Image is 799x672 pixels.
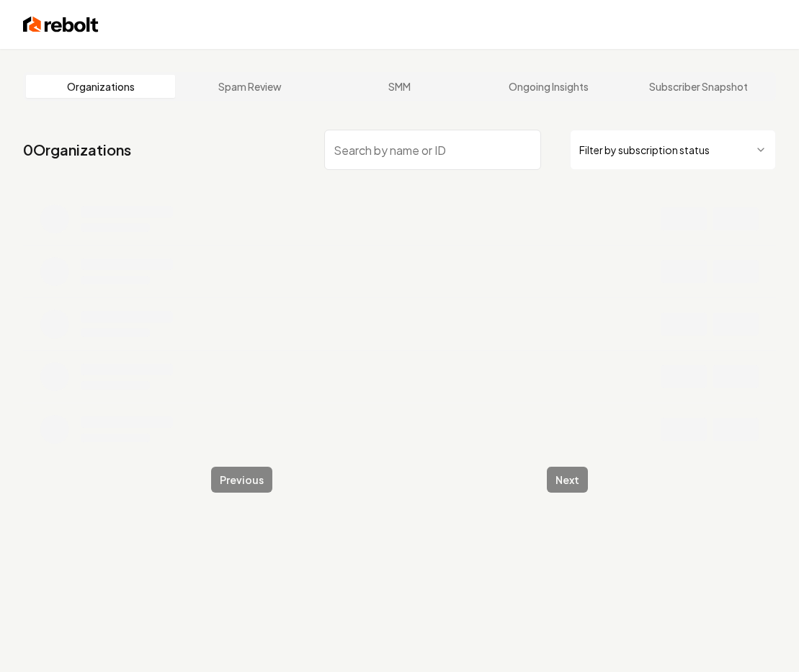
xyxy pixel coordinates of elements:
[474,75,623,98] a: Ongoing Insights
[324,130,541,170] input: Search by name or ID
[23,14,99,35] img: Rebolt Logo
[325,75,474,98] a: SMM
[175,75,324,98] a: Spam Review
[23,140,131,160] a: 0Organizations
[624,75,773,98] a: Subscriber Snapshot
[26,75,175,98] a: Organizations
